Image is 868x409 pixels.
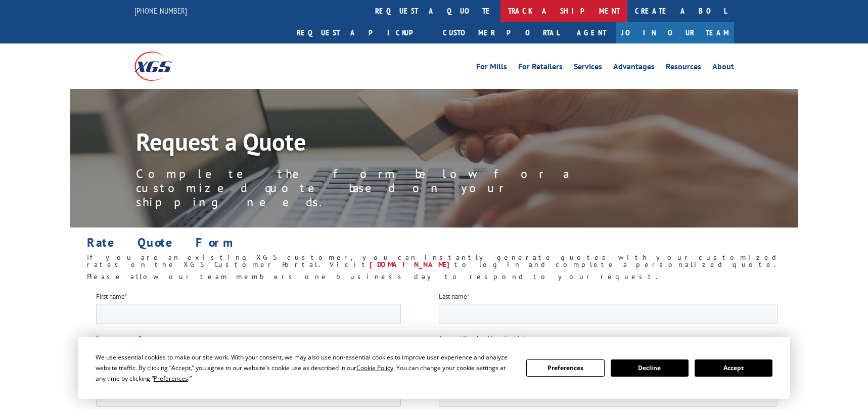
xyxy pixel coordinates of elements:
span: [GEOGRAPHIC_DATA] [12,271,71,280]
a: [DOMAIN_NAME] [370,260,454,269]
a: Customer Portal [435,22,567,43]
span: Preferences [154,374,188,383]
a: Join Our Team [616,22,734,43]
a: Request a pickup [289,22,435,43]
div: Cookie Consent Prompt [78,337,790,399]
a: For Mills [476,63,507,74]
input: LTL & Warehousing [3,326,9,333]
span: Cookie Policy [356,363,393,372]
p: Complete the form below for a customized quote based on your shipping needs. [136,167,591,209]
span: LTL & Warehousing [12,326,65,335]
span: Warehousing [12,231,47,239]
a: Advantages [613,63,655,74]
a: About [712,63,734,74]
button: Decline [611,359,689,377]
span: Truckload [12,203,38,212]
input: [GEOGRAPHIC_DATA] [3,271,9,278]
h1: Rate Quote Form [87,237,782,254]
a: [PHONE_NUMBER] [134,6,187,16]
span: Destination Zip Code [343,372,400,381]
a: For Retailers [518,63,563,74]
input: Contact by Phone [3,155,9,161]
span: Pick and Pack Solutions [12,285,76,294]
span: LTL, Truckload & Warehousing [12,340,95,348]
input: Supply Chain Integration [3,244,9,251]
input: Custom Cutting [3,258,9,264]
input: LTL, Truckload & Warehousing [3,340,9,346]
input: Drayage [3,353,9,360]
span: to log in and complete a personalized quote. [454,260,779,269]
button: Accept [695,359,772,377]
input: Buyer [3,299,9,305]
span: Buyer [12,299,28,307]
h6: Please allow our team members one business day to respond to your request. [87,273,782,285]
input: LTL Shipping [3,190,9,196]
a: Services [574,63,602,74]
input: Truckload [3,203,9,210]
button: Preferences [526,359,604,377]
input: Pick and Pack Solutions [3,285,9,292]
span: Contact by Phone [12,155,60,163]
div: We use essential cookies to make our site work. With your consent, we may also use non-essential ... [96,352,514,384]
a: Agent [567,22,616,43]
span: Custom Cutting [12,258,54,266]
span: LTL Shipping [12,190,47,198]
span: Last name [343,1,371,9]
span: Phone number [343,83,384,92]
input: Total Operations [3,312,9,319]
input: Warehousing [3,231,9,237]
span: Supply Chain Integration [12,244,79,253]
span: If you are an existing XGS customer, you can instantly generate quotes with your customized rates... [87,253,780,269]
input: Contact by Email [3,141,9,148]
input: Expedited Shipping [3,217,9,223]
span: Total Operations [12,312,56,321]
span: Contact by Email [12,141,58,150]
span: Account Number (if applicable) [343,42,429,51]
a: Resources [666,63,701,74]
h1: Request a Quote [136,129,591,159]
span: Drayage [12,353,34,362]
span: Expedited Shipping [12,217,66,225]
input: Enter your Zip or Postal Code [343,384,681,404]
